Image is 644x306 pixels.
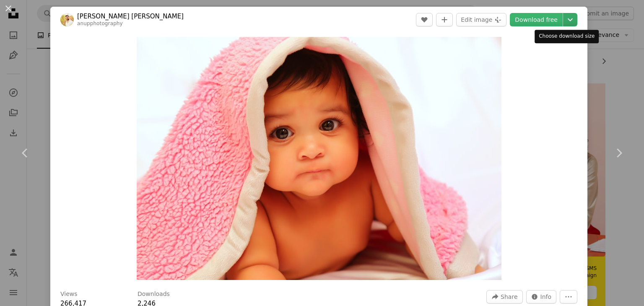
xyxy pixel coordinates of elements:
[456,13,506,26] button: Edit image
[563,13,577,26] button: Choose download size
[540,290,552,303] span: Info
[486,290,522,303] button: Share this image
[416,13,433,26] button: Like
[535,30,599,43] div: Choose download size
[138,290,170,298] h3: Downloads
[526,290,557,303] button: Stats about this image
[137,37,501,280] button: Zoom in on this image
[60,13,74,26] img: Go to Purnachandra Rao Podilapu's profile
[510,13,563,26] a: Download free
[436,13,453,26] button: Add to Collection
[137,37,501,280] img: baby covered with pink fleece blanket
[77,21,123,26] a: anupphotography
[560,290,577,303] button: More Actions
[594,113,644,193] a: Next
[60,290,78,298] h3: Views
[501,290,517,303] span: Share
[77,12,184,21] a: [PERSON_NAME] [PERSON_NAME]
